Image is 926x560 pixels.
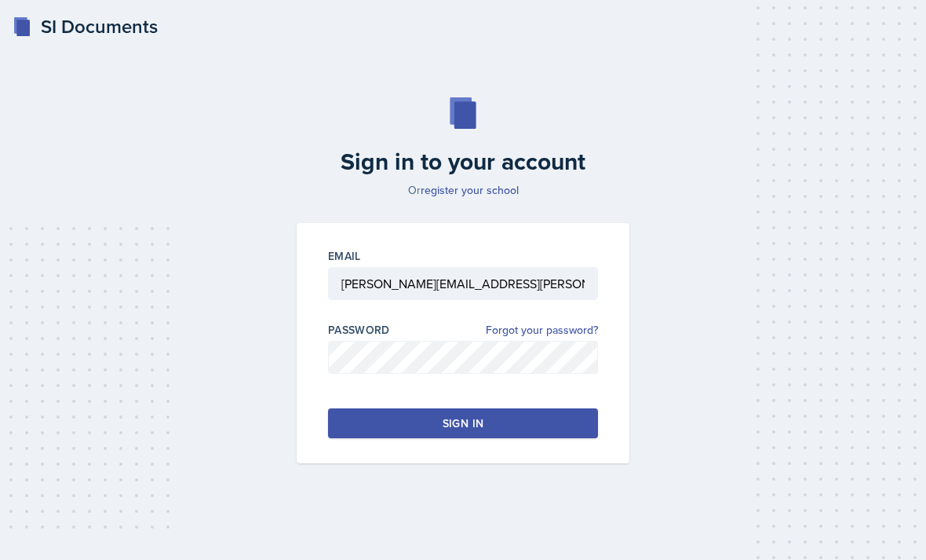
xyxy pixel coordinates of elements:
[443,415,483,431] div: Sign in
[328,267,598,300] input: Email
[421,182,519,198] a: register your school
[287,182,639,198] p: Or
[287,148,639,176] h2: Sign in to your account
[328,248,361,264] label: Email
[13,13,158,41] a: SI Documents
[328,408,598,438] button: Sign in
[328,322,390,338] label: Password
[486,322,598,339] a: Forgot your password?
